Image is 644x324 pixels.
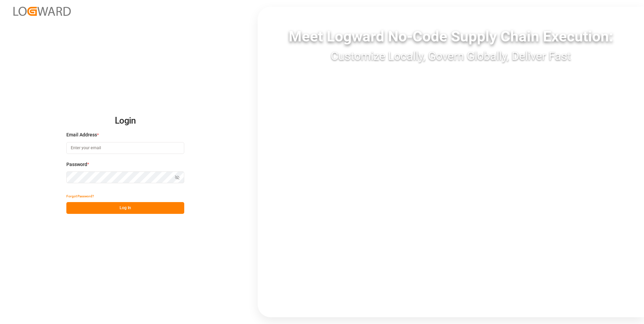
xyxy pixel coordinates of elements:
h2: Login [66,110,184,132]
span: Email Address [66,131,97,138]
span: Password [66,161,87,168]
img: Logward_new_orange.png [13,7,71,16]
div: Meet Logward No-Code Supply Chain Execution: [258,25,644,47]
button: Log In [66,202,184,214]
button: Forgot Password? [66,190,94,202]
div: Customize Locally, Govern Globally, Deliver Fast [258,47,644,65]
input: Enter your email [66,142,184,154]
